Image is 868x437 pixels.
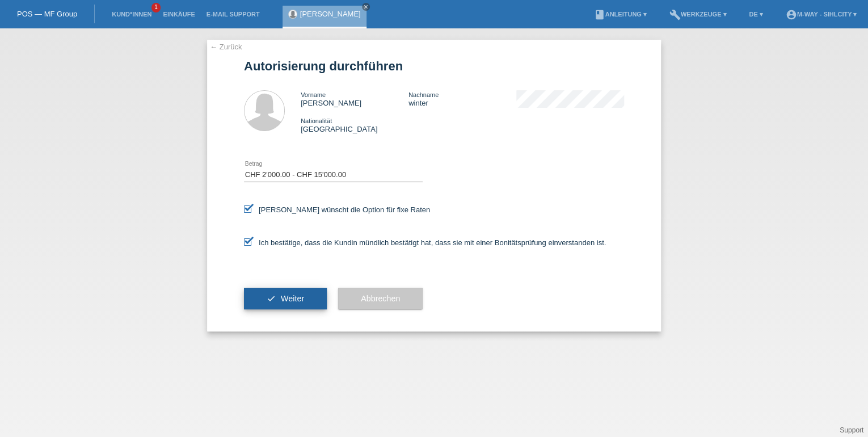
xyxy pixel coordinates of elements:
label: [PERSON_NAME] wünscht die Option für fixe Raten [244,205,430,214]
span: Abbrechen [361,294,400,303]
a: ← Zurück [210,43,242,51]
a: [PERSON_NAME] [300,10,361,18]
span: 1 [151,3,161,12]
h1: Autorisierung durchführen [244,59,624,73]
a: account_circlem-way - Sihlcity ▾ [780,11,862,18]
button: Abbrechen [338,288,423,309]
div: [PERSON_NAME] [301,90,408,107]
a: Einkäufe [157,11,200,18]
div: [GEOGRAPHIC_DATA] [301,116,408,133]
a: buildWerkzeuge ▾ [664,11,732,18]
button: check Weiter [244,288,327,309]
a: Support [840,426,863,434]
a: DE ▾ [743,11,768,18]
i: book [593,9,605,20]
a: bookAnleitung ▾ [588,11,652,18]
span: Weiter [281,294,304,303]
i: close [363,4,369,10]
a: POS — MF Group [17,10,77,18]
i: build [669,9,681,20]
a: E-Mail Support [201,11,266,18]
label: Ich bestätige, dass die Kundin mündlich bestätigt hat, dass sie mit einer Bonitätsprüfung einvers... [244,238,606,247]
i: account_circle [786,9,797,20]
i: check [267,294,276,303]
a: Kund*innen [106,11,157,18]
span: Nationalität [301,117,332,124]
div: winter [408,90,516,107]
span: Nachname [408,91,439,98]
a: close [362,3,370,11]
span: Vorname [301,91,326,98]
